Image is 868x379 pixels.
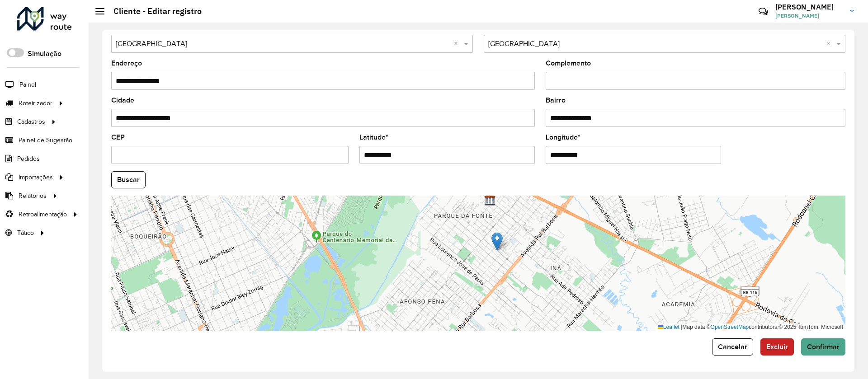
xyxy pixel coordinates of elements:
div: Map data © contributors,© 2025 TomTom, Microsoft [656,323,845,331]
a: Leaflet [658,324,679,330]
label: CEP [111,132,125,143]
button: Buscar [111,171,146,188]
span: Excluir [766,343,788,351]
span: Confirmar [807,343,840,351]
h2: Cliente - Editar registro [104,6,202,16]
span: Retroalimentação [19,210,67,219]
span: Cancelar [718,343,747,351]
a: OpenStreetMap [711,324,749,330]
label: Cidade [111,95,134,106]
label: Latitude [359,132,388,143]
span: Tático [17,228,34,238]
span: | [681,324,682,330]
span: Importações [19,173,53,182]
button: Confirmar [801,338,845,356]
img: CDD Curitiba [484,194,496,206]
label: Bairro [546,95,566,106]
span: Clear all [454,38,462,49]
img: Marker [491,232,503,251]
label: Complemento [546,58,591,69]
span: Relatórios [19,191,47,201]
a: Contato Rápido [754,2,773,21]
span: Roteirizador [19,98,52,108]
button: Excluir [760,338,794,356]
span: Pedidos [17,154,40,164]
h3: [PERSON_NAME] [775,3,843,11]
span: [PERSON_NAME] [775,12,843,20]
span: Painel de Sugestão [19,136,72,145]
button: Cancelar [712,338,753,356]
label: Longitude [546,132,580,143]
span: Painel [19,80,36,89]
span: Cadastros [17,117,45,126]
label: Endereço [111,58,142,69]
span: Clear all [826,38,834,49]
label: Simulação [28,48,61,59]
